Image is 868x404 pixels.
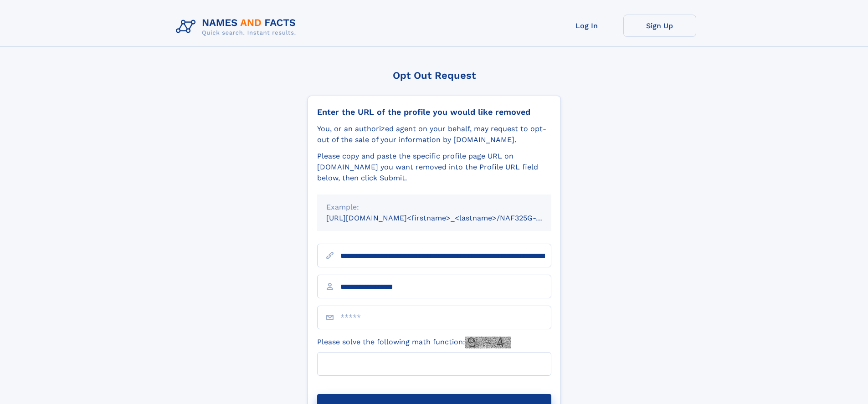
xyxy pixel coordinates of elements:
[550,15,623,37] a: Log In
[317,123,551,145] div: You, or an authorized agent on your behalf, may request to opt-out of the sale of your informatio...
[317,337,511,348] label: Please solve the following math function:
[317,151,551,184] div: Please copy and paste the specific profile page URL on [DOMAIN_NAME] you want removed into the Pr...
[172,15,303,39] img: Logo Names and Facts
[326,202,542,213] div: Example:
[317,107,551,117] div: Enter the URL of the profile you would like removed
[308,70,561,81] div: Opt Out Request
[326,214,569,222] small: [URL][DOMAIN_NAME]<firstname>_<lastname>/NAF325G-xxxxxxxx
[623,15,696,37] a: Sign Up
